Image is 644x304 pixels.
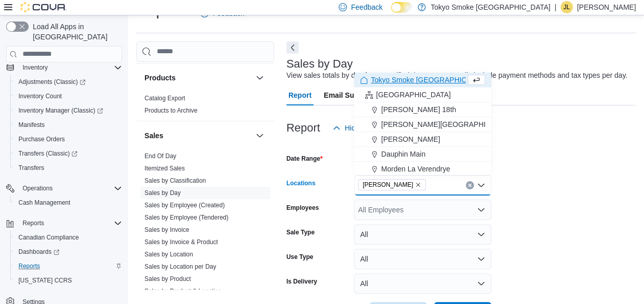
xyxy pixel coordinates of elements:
[144,275,191,283] a: Sales by Product
[554,1,556,13] p: |
[144,177,206,185] span: Sales by Classification
[144,288,222,295] a: Sales by Product & Location
[144,131,163,141] h3: Sales
[10,146,126,161] a: Transfers (Classic)
[286,58,353,70] h3: Sales by Day
[354,132,491,147] button: [PERSON_NAME]
[14,119,122,131] span: Manifests
[18,164,44,172] span: Transfers
[354,73,491,88] button: Tokyo Smoke [GEOGRAPHIC_DATA]
[328,118,403,138] button: Hide Parameters
[14,76,90,88] a: Adjustments (Classic)
[18,106,103,115] span: Inventory Manager (Classic)
[354,88,491,102] button: [GEOGRAPHIC_DATA]
[18,262,40,270] span: Reports
[144,152,176,160] span: End Of Day
[286,70,628,81] div: View sales totals by day for a specified date range. Details include payment methods and tax type...
[144,238,218,246] a: Sales by Invoice & Product
[324,85,389,105] span: Email Subscription
[18,199,70,207] span: Cash Management
[144,263,216,271] span: Sales by Location per Day
[354,102,491,117] button: [PERSON_NAME] 18th
[18,276,72,285] span: [US_STATE] CCRS
[10,75,126,89] a: Adjustments (Classic)
[18,248,59,256] span: Dashboards
[23,219,44,227] span: Reports
[14,197,74,209] a: Cash Management
[286,155,323,163] label: Date Range
[2,216,126,230] button: Reports
[144,214,228,221] a: Sales by Employee (Tendered)
[286,228,315,236] label: Sale Type
[286,179,316,187] label: Locations
[14,104,122,117] span: Inventory Manager (Classic)
[358,179,426,190] span: Oshawa King
[144,226,189,234] span: Sales by Invoice
[2,181,126,196] button: Operations
[23,63,48,72] span: Inventory
[381,104,456,115] span: [PERSON_NAME] 18th
[10,161,126,175] button: Transfers
[391,13,391,13] span: Dark Mode
[18,182,122,194] span: Operations
[18,217,48,229] button: Reports
[18,217,122,229] span: Reports
[14,197,122,209] span: Cash Management
[381,119,515,129] span: [PERSON_NAME][GEOGRAPHIC_DATA]
[144,107,197,114] a: Products to Archive
[14,231,83,244] a: Canadian Compliance
[14,246,64,258] a: Dashboards
[14,90,122,102] span: Inventory Count
[18,121,45,129] span: Manifests
[144,202,225,209] a: Sales by Employee (Created)
[14,274,76,287] a: [US_STATE] CCRS
[381,149,425,159] span: Dauphin Main
[466,181,474,189] button: Clear input
[14,133,122,145] span: Purchase Orders
[10,259,126,273] button: Reports
[2,60,126,75] button: Inventory
[376,90,451,100] span: [GEOGRAPHIC_DATA]
[14,246,122,258] span: Dashboards
[144,73,176,83] h3: Products
[14,231,122,244] span: Canadian Compliance
[18,78,86,86] span: Adjustments (Classic)
[14,162,48,174] a: Transfers
[144,275,191,283] span: Sales by Product
[144,226,189,233] a: Sales by Invoice
[144,165,185,172] a: Itemized Sales
[381,164,450,174] span: Morden La Verendrye
[477,206,485,214] button: Open list of options
[14,147,81,160] a: Transfers (Classic)
[18,233,79,242] span: Canadian Compliance
[286,277,317,286] label: Is Delivery
[29,21,122,42] span: Load All Apps in [GEOGRAPHIC_DATA]
[144,251,193,258] a: Sales by Location
[14,104,107,117] a: Inventory Manager (Classic)
[345,123,399,133] span: Hide Parameters
[144,73,252,83] button: Products
[351,2,382,12] span: Feedback
[560,1,573,13] div: Jenefer Luchies
[254,72,266,84] button: Products
[286,204,319,212] label: Employees
[431,1,551,13] p: Tokyo Smoke [GEOGRAPHIC_DATA]
[18,92,62,100] span: Inventory Count
[288,85,311,105] span: Report
[18,61,122,74] span: Inventory
[286,41,299,54] button: Next
[14,274,122,287] span: Washington CCRS
[286,122,320,134] h3: Report
[14,133,69,145] a: Purchase Orders
[144,131,252,141] button: Sales
[14,119,49,131] a: Manifests
[354,117,491,132] button: [PERSON_NAME][GEOGRAPHIC_DATA]
[363,180,413,190] span: [PERSON_NAME]
[577,1,636,13] p: [PERSON_NAME]
[144,177,206,184] a: Sales by Classification
[14,162,122,174] span: Transfers
[23,184,53,192] span: Operations
[415,182,421,188] button: Remove Oshawa King from selection in this group
[144,94,185,102] span: Catalog Export
[564,1,570,13] span: JL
